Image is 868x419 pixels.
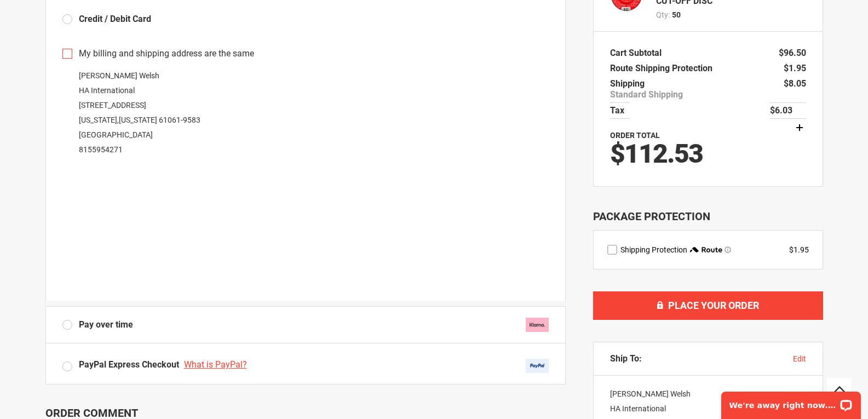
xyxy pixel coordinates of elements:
span: My billing and shipping address are the same [79,48,254,60]
div: $1.95 [789,244,809,255]
span: $8.05 [784,78,806,89]
span: $112.53 [610,138,703,169]
th: Tax [610,102,630,119]
span: Shipping [610,78,645,89]
strong: Order Total [610,131,660,140]
span: Standard Shipping [610,89,683,100]
span: Place Your Order [668,300,759,311]
span: $1.95 [784,63,806,73]
div: route shipping protection selector element [607,244,809,255]
a: 8155954271 [79,145,123,154]
span: PayPal Express Checkout [79,359,179,370]
iframe: LiveChat chat widget [714,384,868,419]
span: edit [793,354,806,363]
button: edit [793,353,806,364]
button: Place Your Order [593,291,823,320]
span: Shipping Protection [620,245,687,254]
span: Learn more [725,246,731,253]
th: Route Shipping Protection [610,61,718,76]
span: [US_STATE] [119,116,157,124]
th: Cart Subtotal [610,45,667,61]
div: Package Protection [593,209,823,225]
iframe: Secure payment input frame [60,160,551,301]
img: Acceptance Mark [526,359,549,373]
span: Ship To: [610,353,642,364]
span: $96.50 [779,48,806,58]
a: What is PayPal? [184,359,250,370]
span: What is PayPal? [184,359,247,370]
span: Pay over time [79,319,133,331]
img: klarna.svg [526,318,549,332]
span: Credit / Debit Card [79,14,151,24]
span: 50 [672,9,681,20]
span: Qty [656,10,668,19]
span: $6.03 [770,105,806,116]
div: [PERSON_NAME] Welsh HA International [STREET_ADDRESS] [US_STATE] , 61061-9583 [GEOGRAPHIC_DATA] [62,68,549,157]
